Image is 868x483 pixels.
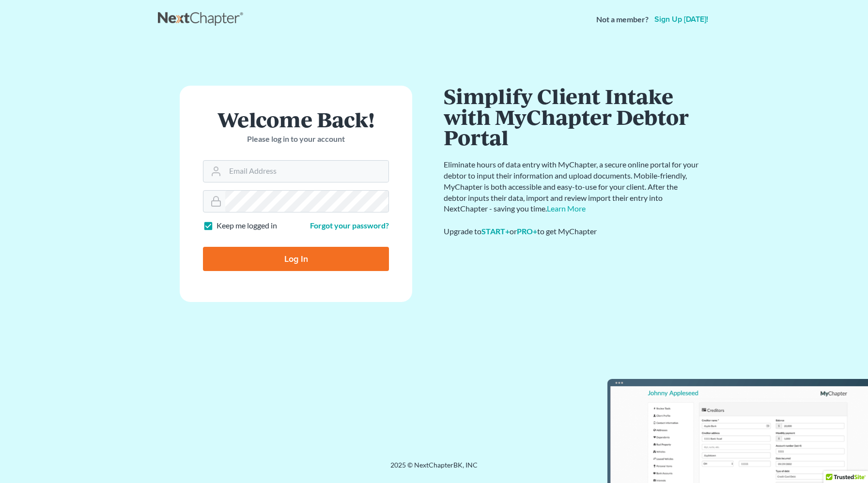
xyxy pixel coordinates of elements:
a: Sign up [DATE]! [652,15,710,23]
p: Please log in to your account [203,134,389,145]
input: Email Address [225,161,388,182]
label: Keep me logged in [217,220,277,231]
h1: Simplify Client Intake with MyChapter Debtor Portal [444,86,700,148]
a: START+ [481,226,510,236]
p: Eliminate hours of data entry with MyChapter, a secure online portal for your debtor to input the... [444,159,700,214]
input: Log In [203,247,389,271]
strong: Not a member? [596,14,649,25]
h1: Welcome Back! [203,109,389,130]
a: Forgot your password? [310,221,389,230]
a: Learn More [547,204,586,213]
a: PRO+ [517,226,537,236]
div: Upgrade to or to get MyChapter [444,226,700,237]
div: 2025 © NextChapterBK, INC [158,460,710,478]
